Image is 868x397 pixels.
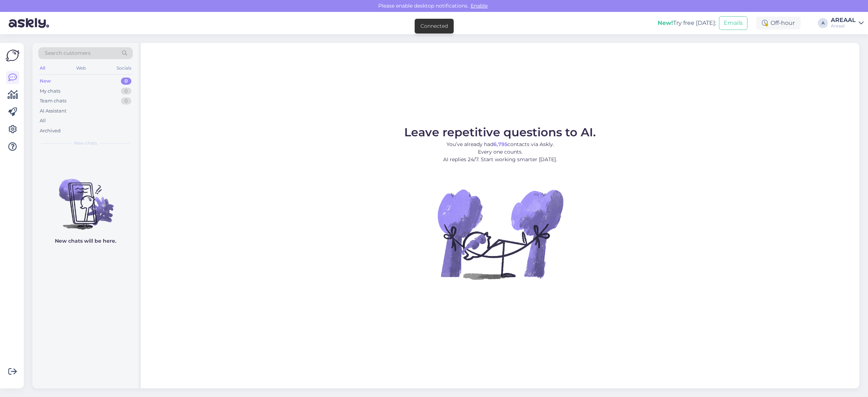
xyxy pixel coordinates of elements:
div: 0 [121,88,131,95]
b: New! [658,19,673,26]
div: Off-hour [756,17,801,30]
span: Leave repetitive questions to AI. [404,125,596,139]
div: A [818,18,828,28]
span: New chats [74,140,97,146]
div: 0 [121,97,131,105]
span: Search customers [45,49,91,57]
b: 6,795 [493,141,507,147]
div: Areaal [831,23,856,29]
div: Archived [40,127,61,134]
img: No chats [32,166,139,231]
p: You’ve already had contacts via Askly. Every one counts. AI replies 24/7. Start working smarter [... [404,141,596,163]
div: Team chats [40,97,66,105]
div: Connected [420,22,448,30]
div: Web [75,63,87,73]
div: 0 [121,78,131,85]
div: AI Assistant [40,107,66,115]
div: AREAAL [831,17,856,23]
span: Enable [468,3,490,9]
div: All [38,63,47,73]
img: Askly Logo [6,49,19,62]
button: Emails [719,16,747,30]
p: New chats will be here. [55,237,116,245]
div: Try free [DATE]: [658,19,716,27]
div: My chats [40,88,60,95]
div: New [40,78,51,85]
div: All [40,117,46,124]
div: Socials [115,63,133,73]
a: AREAALAreaal [831,17,864,29]
img: No Chat active [435,169,565,299]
